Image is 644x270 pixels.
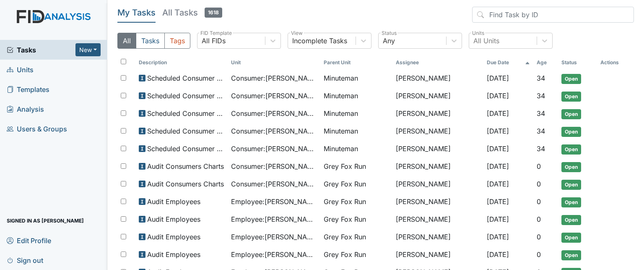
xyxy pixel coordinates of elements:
td: [PERSON_NAME] [392,176,483,193]
span: Minuteman [324,73,358,83]
span: 1618 [205,8,222,18]
span: Edit Profile [7,234,51,247]
td: [PERSON_NAME] [392,70,483,87]
span: Employee : [PERSON_NAME] [231,197,317,207]
span: Grey Fox Run [324,214,366,224]
span: 0 [537,197,541,206]
span: Grey Fox Run [324,161,366,171]
span: Audit Employees [147,249,200,260]
span: 34 [537,109,545,118]
span: Minuteman [324,108,358,118]
span: Open [561,197,581,207]
span: Open [561,233,581,243]
span: Consumer : [PERSON_NAME] [231,126,317,136]
div: All FIDs [202,36,226,46]
button: Tasks [136,33,165,49]
span: Sign out [7,254,43,267]
td: [PERSON_NAME] [392,105,483,123]
th: Toggle SortBy [558,55,597,70]
button: All [117,33,136,49]
span: Minuteman [324,144,358,154]
span: Open [561,144,581,155]
td: [PERSON_NAME] [392,193,483,211]
button: New [75,43,101,56]
span: Grey Fox Run [324,232,366,242]
span: 34 [537,92,545,100]
td: [PERSON_NAME] [392,140,483,158]
span: 0 [537,215,541,223]
td: [PERSON_NAME] [392,246,483,264]
span: Consumer : [PERSON_NAME] [231,161,317,171]
span: [DATE] [487,127,509,135]
span: Open [561,162,581,172]
span: Consumer : [PERSON_NAME] [231,144,317,154]
span: Employee : [PERSON_NAME], [PERSON_NAME] [231,214,317,224]
span: [DATE] [487,144,509,153]
span: [DATE] [487,92,509,100]
th: Actions [597,55,634,70]
span: Minuteman [324,126,358,136]
h5: My Tasks [117,7,156,18]
span: Users & Groups [7,122,67,135]
th: Toggle SortBy [533,55,558,70]
th: Toggle SortBy [483,55,533,70]
span: Open [561,74,581,84]
div: Any [383,36,395,46]
span: Audit Employees [147,232,200,242]
span: [DATE] [487,233,509,241]
td: [PERSON_NAME] [392,228,483,246]
span: 34 [537,74,545,82]
span: Consumer : [PERSON_NAME][GEOGRAPHIC_DATA] [231,73,317,83]
span: 0 [537,162,541,170]
span: Grey Fox Run [324,249,366,260]
span: Minuteman [324,91,358,101]
input: Find Task by ID [472,7,634,23]
span: [DATE] [487,215,509,223]
span: Audit Employees [147,197,200,207]
span: Consumer : [PERSON_NAME] [231,108,317,118]
span: Open [561,250,581,260]
span: Templates [7,83,49,96]
span: Grey Fox Run [324,179,366,189]
button: Tags [164,33,190,49]
span: Consumer : [PERSON_NAME] [231,179,317,189]
th: Assignee [392,55,483,70]
span: Employee : [PERSON_NAME] [231,232,317,242]
div: Incomplete Tasks [292,36,347,46]
span: [DATE] [487,250,509,259]
span: Scheduled Consumer Chart Review [147,91,225,101]
td: [PERSON_NAME] [392,158,483,176]
div: All Units [473,36,499,46]
span: Open [561,92,581,102]
span: 34 [537,144,545,153]
th: Toggle SortBy [320,55,392,70]
span: Audit Employees [147,214,200,224]
span: Scheduled Consumer Chart Review [147,108,225,118]
td: [PERSON_NAME] [392,87,483,105]
span: Signed in as [PERSON_NAME] [7,214,84,227]
td: [PERSON_NAME] [392,211,483,228]
div: Type filter [117,33,190,49]
span: Audit Consumers Charts [147,179,224,189]
span: 0 [537,180,541,188]
span: [DATE] [487,109,509,118]
span: [DATE] [487,197,509,206]
span: Open [561,109,581,119]
span: [DATE] [487,180,509,188]
td: [PERSON_NAME] [392,123,483,140]
span: Units [7,63,34,76]
span: Grey Fox Run [324,197,366,207]
h5: All Tasks [162,7,222,18]
a: Tasks [7,45,75,55]
th: Toggle SortBy [135,55,228,70]
span: Scheduled Consumer Chart Review [147,73,225,83]
span: 34 [537,127,545,135]
span: Audit Consumers Charts [147,161,224,171]
span: 0 [537,250,541,259]
span: Scheduled Consumer Chart Review [147,144,225,154]
span: Analysis [7,102,44,115]
span: 0 [537,233,541,241]
span: [DATE] [487,74,509,82]
span: Open [561,215,581,225]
